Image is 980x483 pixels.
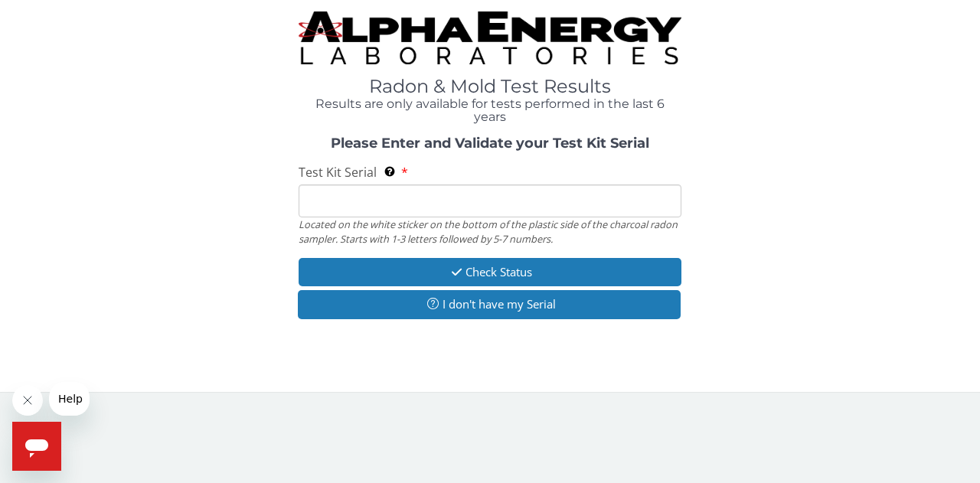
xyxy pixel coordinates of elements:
[12,422,61,471] iframe: Button to launch messaging window
[12,385,43,416] iframe: Close message
[299,258,681,286] button: Check Status
[49,382,90,416] iframe: Message from company
[331,135,649,152] strong: Please Enter and Validate your Test Kit Serial
[299,217,681,246] div: Located on the white sticker on the bottom of the plastic side of the charcoal radon sampler. Sta...
[299,164,377,181] span: Test Kit Serial
[299,77,681,96] h1: Radon & Mold Test Results
[298,290,681,318] button: I don't have my Serial
[299,11,681,64] img: TightCrop.jpg
[299,97,681,124] h4: Results are only available for tests performed in the last 6 years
